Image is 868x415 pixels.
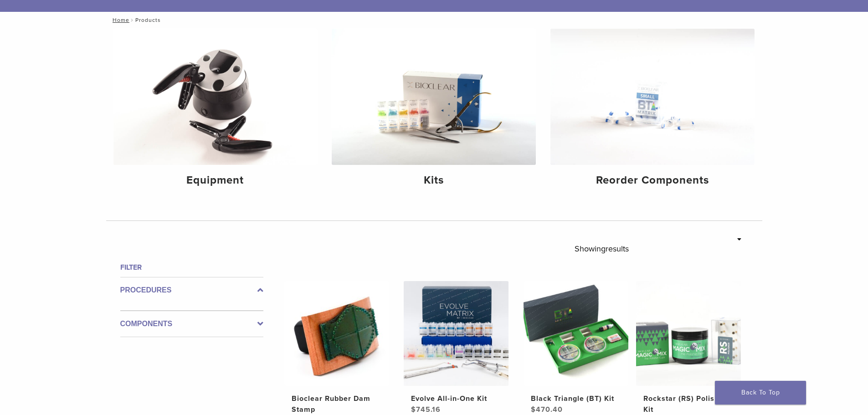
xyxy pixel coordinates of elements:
[524,281,628,386] img: Black Triangle (BT) Kit
[636,281,741,386] img: Rockstar (RS) Polishing Kit
[715,381,806,405] a: Back To Top
[531,405,563,414] bdi: 470.40
[411,393,501,404] h2: Evolve All-in-One Kit
[531,393,621,404] h2: Black Triangle (BT) Kit
[120,285,263,296] label: Procedures
[106,12,762,28] nav: Products
[120,262,263,273] h4: Filter
[110,17,129,23] a: Home
[558,172,747,189] h4: Reorder Components
[332,29,536,165] img: Kits
[643,393,734,415] h2: Rockstar (RS) Polishing Kit
[550,29,755,195] a: Reorder Components
[403,281,509,415] a: Evolve All-in-One KitEvolve All-in-One Kit $745.16
[411,405,416,414] span: $
[531,405,536,414] span: $
[404,281,508,386] img: Evolve All-in-One Kit
[284,281,389,386] img: Bioclear Rubber Dam Stamp
[339,172,529,189] h4: Kits
[129,18,135,22] span: /
[550,29,755,165] img: Reorder Components
[113,29,318,165] img: Equipment
[523,281,629,415] a: Black Triangle (BT) KitBlack Triangle (BT) Kit $470.40
[575,239,629,258] p: Showing results
[113,29,318,195] a: Equipment
[411,405,441,414] bdi: 745.16
[120,318,263,329] label: Components
[332,29,536,195] a: Kits
[121,172,310,189] h4: Equipment
[292,393,382,415] h2: Bioclear Rubber Dam Stamp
